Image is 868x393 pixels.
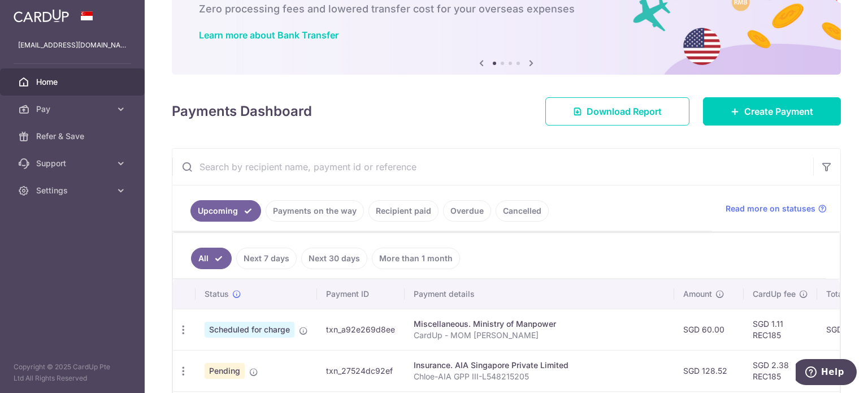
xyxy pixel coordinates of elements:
[414,360,665,371] div: Insurance. AIA Singapore Private Limited
[496,200,549,222] a: Cancelled
[703,97,841,126] a: Create Payment
[317,309,405,350] td: txn_a92e269d8ee
[236,248,297,269] a: Next 7 days
[587,105,662,118] span: Download Report
[726,203,815,214] span: Read more on statuses
[14,9,69,23] img: CardUp
[683,288,712,300] span: Amount
[726,203,827,214] a: Read more on statuses
[744,350,817,391] td: SGD 2.38 REC185
[36,185,111,196] span: Settings
[753,288,796,300] span: CardUp fee
[199,2,814,16] h6: Zero processing fees and lowered transfer cost for your overseas expenses
[674,350,744,391] td: SGD 128.52
[205,363,245,379] span: Pending
[796,359,857,387] iframe: Opens a widget where you can find more information
[205,322,294,338] span: Scheduled for charge
[443,200,491,222] a: Overdue
[368,200,439,222] a: Recipient paid
[826,288,863,300] span: Total amt.
[36,158,111,169] span: Support
[372,248,460,269] a: More than 1 month
[190,200,261,222] a: Upcoming
[36,131,111,142] span: Refer & Save
[744,105,813,118] span: Create Payment
[199,29,338,41] a: Learn more about Bank Transfer
[36,103,111,115] span: Pay
[414,318,665,330] div: Miscellaneous. Ministry of Manpower
[36,76,111,88] span: Home
[172,101,312,122] h4: Payments Dashboard
[266,200,364,222] a: Payments on the way
[405,279,674,309] th: Payment details
[172,149,813,185] input: Search by recipient name, payment id or reference
[674,309,744,350] td: SGD 60.00
[191,248,232,269] a: All
[545,97,689,126] a: Download Report
[414,371,665,382] p: Chloe-AIA GPP III-L548215205
[18,40,127,51] p: [EMAIL_ADDRESS][DOMAIN_NAME]
[301,248,367,269] a: Next 30 days
[414,330,665,341] p: CardUp - MOM [PERSON_NAME]
[205,288,229,300] span: Status
[317,279,405,309] th: Payment ID
[744,309,817,350] td: SGD 1.11 REC185
[317,350,405,391] td: txn_27524dc92ef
